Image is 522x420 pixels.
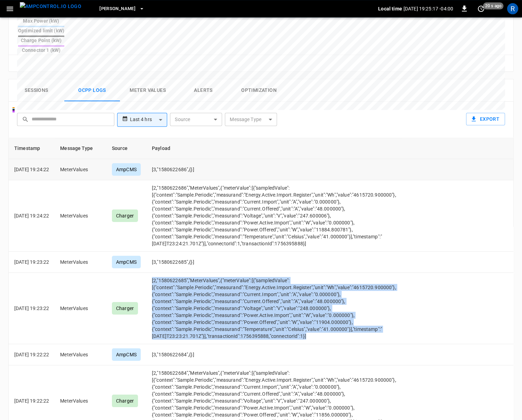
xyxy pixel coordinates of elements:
th: Message Type [55,138,106,159]
p: [DATE] 19:22:22 [14,351,49,358]
div: profile-icon [507,3,518,14]
div: Last 4 hrs [130,113,167,126]
button: [PERSON_NAME] [97,2,147,16]
th: Payload [146,138,402,159]
th: Source [106,138,146,159]
button: Meter Values [120,79,176,102]
div: AmpCMS [112,348,141,361]
button: Sessions [9,79,64,102]
p: [DATE] 19:24:22 [14,166,49,173]
p: [DATE] 19:24:22 [14,212,49,219]
span: 20 s ago [483,2,504,9]
div: Charger [112,302,138,315]
button: Optimization [231,79,287,102]
button: Ocpp logs [64,79,120,102]
td: MeterValues [55,273,106,344]
td: MeterValues [55,252,106,273]
td: [2,"1580622685","MeterValues",{"meterValue":[{"sampledValue":[{"context":"Sample.Periodic","measu... [146,273,402,344]
td: [3,"1580622684",{}] [146,344,402,365]
p: [DATE] 19:22:22 [14,397,49,404]
p: [DATE] 19:25:17 -04:00 [403,5,453,12]
p: [DATE] 19:23:22 [14,305,49,312]
p: Local time [378,5,402,12]
th: Timestamp [9,138,55,159]
td: [3,"1580622685",{}] [146,252,402,273]
div: Charger [112,395,138,407]
span: [PERSON_NAME] [99,5,136,13]
button: Alerts [176,79,231,102]
div: AmpCMS [112,256,141,268]
td: MeterValues [55,344,106,365]
button: set refresh interval [475,3,487,14]
button: Export [466,113,505,126]
p: [DATE] 19:23:22 [14,259,49,266]
img: ampcontrol.io logo [20,2,81,11]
